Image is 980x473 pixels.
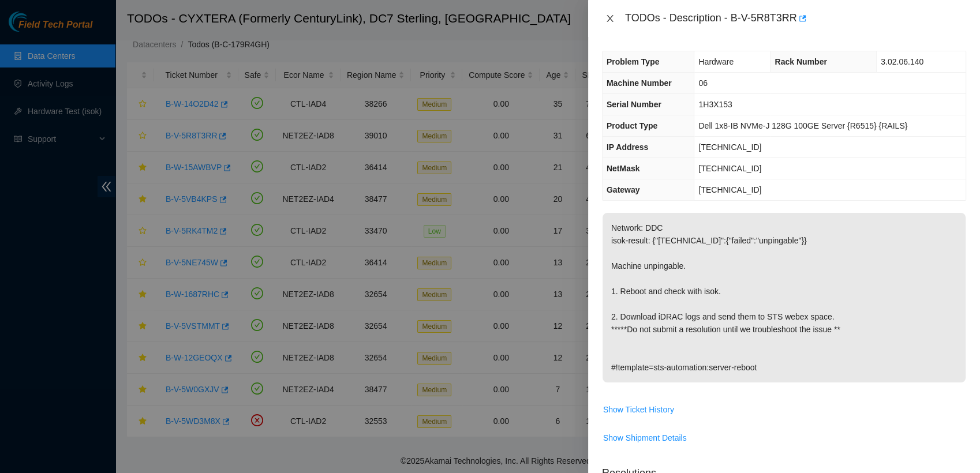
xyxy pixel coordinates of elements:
button: Show Shipment Details [603,429,687,447]
span: Machine Number [607,78,672,88]
span: Product Type [607,121,657,130]
span: Problem Type [607,57,660,66]
span: [TECHNICAL_ID] [698,164,761,173]
span: Rack Number [775,57,826,66]
span: Show Ticket History [603,403,674,416]
span: 1H3X153 [698,100,732,109]
span: 06 [698,78,708,88]
span: 3.02.06.140 [881,57,923,66]
span: [TECHNICAL_ID] [698,142,761,152]
span: IP Address [607,142,648,152]
span: Gateway [607,185,640,194]
span: Dell 1x8-IB NVMe-J 128G 100GE Server {R6515} {RAILS} [698,121,907,130]
button: Show Ticket History [603,400,675,419]
span: [TECHNICAL_ID] [698,185,761,194]
span: close [605,14,615,23]
span: Show Shipment Details [603,431,687,444]
button: Close [602,13,618,24]
span: Hardware [698,57,734,66]
div: TODOs - Description - B-V-5R8T3RR [625,9,966,28]
p: Network: DDC isok-result: {"[TECHNICAL_ID]":{"failed":"unpingable"}} Machine unpingable. 1. Reboo... [603,213,966,382]
span: Serial Number [607,100,661,109]
span: NetMask [607,164,640,173]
